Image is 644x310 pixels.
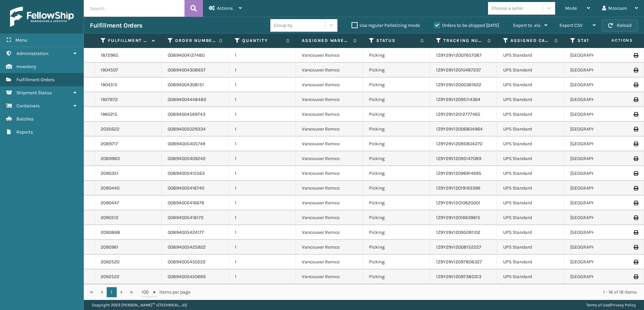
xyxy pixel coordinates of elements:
a: 1Z9Y29V12095147089 [436,156,481,161]
td: Vancouver Remco [296,181,363,196]
td: Vancouver Remco [296,107,363,122]
label: Order Number [175,38,216,44]
span: Export CSV [559,22,583,28]
td: [GEOGRAPHIC_DATA] [564,181,631,196]
a: 1Z9Y29V12012777465 [436,111,480,117]
td: Picking [363,196,430,210]
span: Fulfillment Orders [16,77,54,83]
td: [GEOGRAPHIC_DATA] [564,210,631,225]
td: 1 [229,122,296,137]
td: Picking [363,122,430,137]
div: 1 - 16 of 16 items [200,289,637,296]
a: 2092520 [101,259,119,265]
td: 00894004308151 [162,77,229,92]
td: Vancouver Remco [296,151,363,166]
img: logo [10,7,74,27]
p: Copyright 2023 [PERSON_NAME]™ v [TECHNICAL_ID] [92,300,187,310]
td: 00894005029334 [162,122,229,137]
td: [GEOGRAPHIC_DATA] [564,255,631,269]
td: Picking [363,107,430,122]
a: 2092522 [101,273,119,280]
td: 1 [229,137,296,151]
td: Picking [363,63,430,77]
td: 1 [229,196,296,210]
a: 1Z9Y29V12019193396 [436,185,480,191]
td: 00894005425922 [162,240,229,255]
td: Vancouver Remco [296,77,363,92]
i: Print Label [634,127,638,132]
a: 1Z9Y29V12095091102 [436,229,480,235]
td: 00894005405749 [162,137,229,151]
a: 1Z9Y29V12000361622 [436,82,481,88]
span: Containers [16,103,40,109]
td: Vancouver Remco [296,269,363,284]
span: Export to .xls [513,22,540,28]
td: Picking [363,240,430,255]
td: UPS Standard [497,137,564,151]
h3: Fulfillment Orders [90,21,142,30]
td: 00894005416740 [162,181,229,196]
td: UPS Standard [497,77,564,92]
a: 1904507 [101,67,118,73]
button: Reload [602,19,638,32]
td: UPS Standard [497,225,564,240]
td: [GEOGRAPHIC_DATA] [564,48,631,63]
td: Picking [363,77,430,92]
i: Print Label [634,215,638,220]
td: Vancouver Remco [296,196,363,210]
td: Vancouver Remco [296,137,363,151]
div: | [586,300,636,310]
a: 1Z9Y29V12016639615 [436,215,480,220]
label: Use regular Palletizing mode [352,22,420,28]
td: UPS Standard [497,63,564,77]
a: 1 [107,287,117,297]
a: 1Z9Y29V12010620001 [436,200,480,206]
a: 1927672 [101,96,118,103]
label: Assigned Warehouse [302,38,350,44]
td: UPS Standard [497,210,564,225]
i: Print Label [634,97,638,102]
i: Print Label [634,112,638,117]
td: Vancouver Remco [296,92,363,107]
td: Vancouver Remco [296,255,363,269]
td: Vancouver Remco [296,48,363,63]
td: Picking [363,48,430,63]
span: Reports [16,129,33,135]
td: 1 [229,77,296,92]
a: 2090868 [101,229,120,236]
span: 100 [142,289,152,296]
a: 1872965 [101,52,118,59]
td: UPS Standard [497,122,564,137]
td: Picking [363,225,430,240]
label: Quantity [242,38,283,44]
a: 2089717 [101,141,118,147]
td: 00894004448482 [162,92,229,107]
i: Print Label [634,201,638,205]
i: Print Label [634,230,638,235]
td: UPS Standard [497,255,564,269]
td: UPS Standard [497,107,564,122]
label: Fulfillment Order Id [108,38,149,44]
i: Print Label [634,245,638,250]
td: [GEOGRAPHIC_DATA] [564,225,631,240]
td: Picking [363,166,430,181]
i: Print Label [634,260,638,264]
td: [GEOGRAPHIC_DATA] [564,77,631,92]
td: Picking [363,137,430,151]
td: [GEOGRAPHIC_DATA] [564,107,631,122]
td: Picking [363,210,430,225]
a: 2035622 [101,126,119,133]
label: Assigned Carrier Service [511,38,551,44]
td: [GEOGRAPHIC_DATA] [564,122,631,137]
td: 1 [229,107,296,122]
td: Vancouver Remco [296,240,363,255]
td: UPS Standard [497,240,564,255]
span: Shipment Status [16,90,52,96]
td: [GEOGRAPHIC_DATA] [564,269,631,284]
a: 1Z9Y29V12007657087 [436,52,482,58]
a: 2090447 [101,200,119,206]
td: 1 [229,240,296,255]
td: 1 [229,210,296,225]
i: Print Label [634,83,638,87]
td: [GEOGRAPHIC_DATA] [564,240,631,255]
